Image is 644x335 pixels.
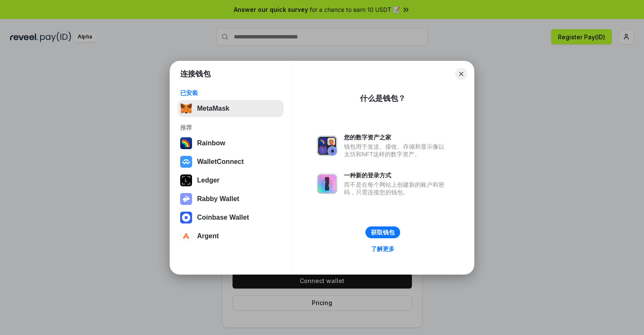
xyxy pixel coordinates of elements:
img: svg+xml,%3Csvg%20xmlns%3D%22http%3A%2F%2Fwww.w3.org%2F2000%2Fsvg%22%20fill%3D%22none%22%20viewBox... [317,136,337,156]
img: svg+xml,%3Csvg%20width%3D%2228%22%20height%3D%2228%22%20viewBox%3D%220%200%2028%2028%22%20fill%3D... [180,156,192,168]
button: Rainbow [178,135,284,152]
h1: 连接钱包 [180,69,211,79]
button: WalletConnect [178,153,284,170]
img: svg+xml,%3Csvg%20fill%3D%22none%22%20height%3D%2233%22%20viewBox%3D%220%200%2035%2033%22%20width%... [180,103,192,114]
button: Argent [178,228,284,245]
img: svg+xml,%3Csvg%20xmlns%3D%22http%3A%2F%2Fwww.w3.org%2F2000%2Fsvg%22%20fill%3D%22none%22%20viewBox... [317,174,337,194]
div: 获取钱包 [371,229,395,236]
div: Ledger [197,177,219,184]
img: svg+xml,%3Csvg%20xmlns%3D%22http%3A%2F%2Fwww.w3.org%2F2000%2Fsvg%22%20fill%3D%22none%22%20viewBox... [180,193,192,205]
div: 了解更多 [371,245,395,253]
div: Rainbow [197,139,225,147]
div: 而不是在每个网站上创建新的账户和密码，只需连接您的钱包。 [344,181,449,196]
button: Rabby Wallet [178,191,284,207]
img: svg+xml,%3Csvg%20width%3D%22120%22%20height%3D%22120%22%20viewBox%3D%220%200%20120%20120%22%20fil... [180,137,192,149]
div: 已安装 [180,89,281,97]
div: Argent [197,232,219,240]
div: 钱包用于发送、接收、存储和显示像以太坊和NFT这样的数字资产。 [344,143,449,158]
button: 获取钱包 [365,226,400,238]
div: 一种新的登录方式 [344,172,449,179]
img: svg+xml,%3Csvg%20width%3D%2228%22%20height%3D%2228%22%20viewBox%3D%220%200%2028%2028%22%20fill%3D... [180,230,192,242]
div: 推荐 [180,124,281,131]
button: Ledger [178,172,284,189]
img: svg+xml,%3Csvg%20xmlns%3D%22http%3A%2F%2Fwww.w3.org%2F2000%2Fsvg%22%20width%3D%2228%22%20height%3... [180,174,192,186]
div: Rabby Wallet [197,195,239,203]
div: Coinbase Wallet [197,214,249,221]
a: 了解更多 [366,243,400,254]
button: Close [455,68,467,80]
img: svg+xml,%3Csvg%20width%3D%2228%22%20height%3D%2228%22%20viewBox%3D%220%200%2028%2028%22%20fill%3D... [180,212,192,223]
div: 您的数字资产之家 [344,133,449,141]
div: MetaMask [197,105,229,112]
button: Coinbase Wallet [178,209,284,226]
div: WalletConnect [197,158,244,166]
button: MetaMask [178,100,284,117]
div: 什么是钱包？ [360,93,406,103]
